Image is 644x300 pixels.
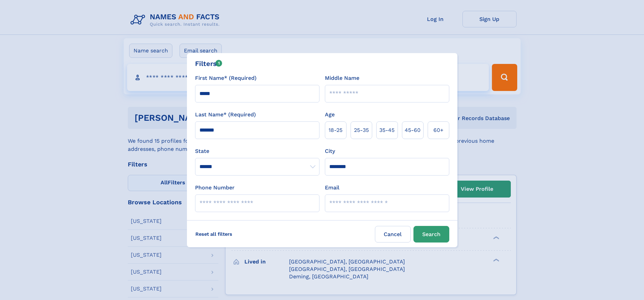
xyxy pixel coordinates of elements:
[325,184,339,192] label: Email
[405,126,421,134] span: 45‑60
[354,126,369,134] span: 25‑35
[195,74,257,82] label: First Name* (Required)
[325,74,359,82] label: Middle Name
[195,111,256,119] label: Last Name* (Required)
[325,147,335,155] label: City
[329,126,342,134] span: 18‑25
[195,184,235,192] label: Phone Number
[413,226,449,243] button: Search
[195,147,319,155] label: State
[433,126,444,134] span: 60+
[375,226,411,243] label: Cancel
[325,111,335,119] label: Age
[379,126,395,134] span: 35‑45
[195,59,222,69] div: Filters
[191,226,237,242] label: Reset all filters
